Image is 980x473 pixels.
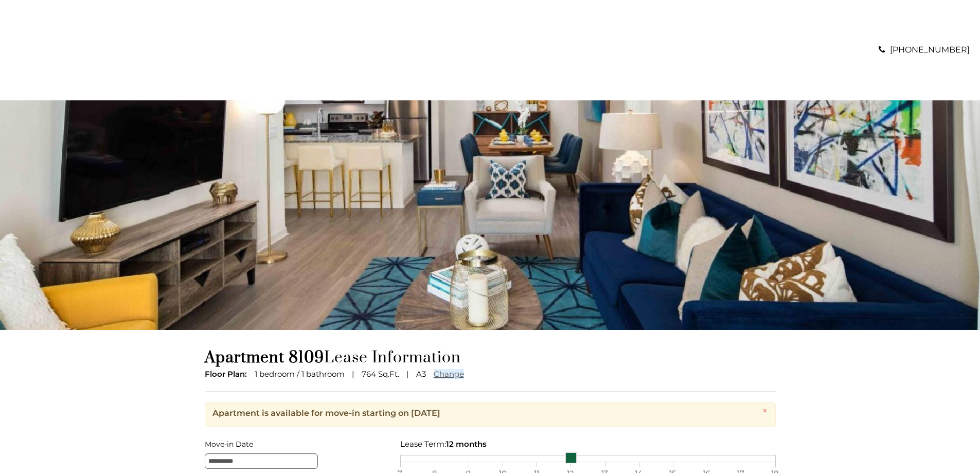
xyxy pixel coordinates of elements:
[205,453,318,469] input: Move-in Date edit selected 10/17/2025
[400,437,776,451] div: Lease Term:
[416,369,426,379] span: A3
[446,439,487,449] span: 12 months
[890,45,970,55] a: [PHONE_NUMBER]
[205,348,324,367] span: Apartment 8109
[434,369,464,379] a: Change
[205,348,776,367] h1: Lease Information
[378,369,399,379] span: Sq.Ft.
[10,10,90,90] img: A graphic with a red M and the word SOUTH.
[362,369,376,379] span: 764
[762,406,768,416] a: ×
[212,407,757,420] p: Apartment is available for move-in starting on [DATE]
[255,369,345,379] span: 1 bedroom / 1 bathroom
[205,437,385,451] label: Move-in Date
[205,369,247,379] span: Floor Plan:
